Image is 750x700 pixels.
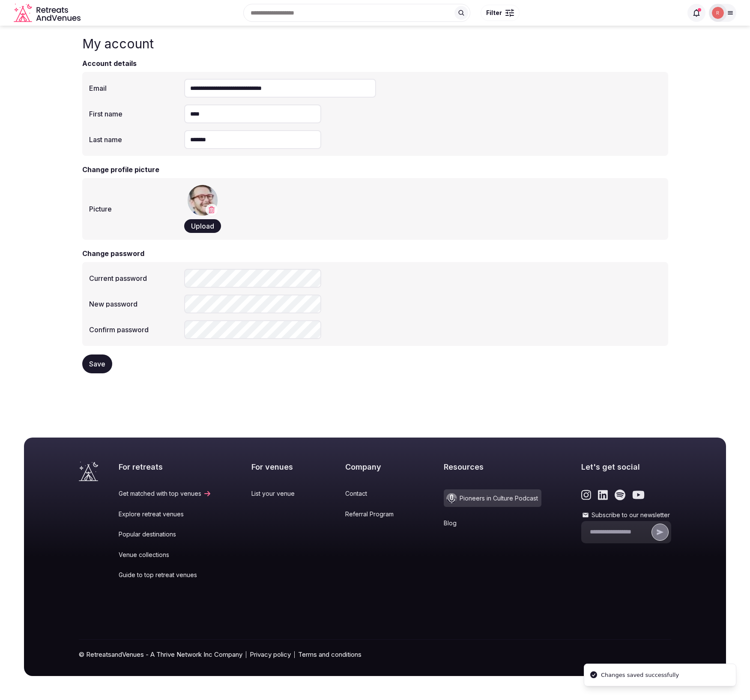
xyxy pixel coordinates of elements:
[89,326,185,333] label: Confirm password
[119,489,212,498] a: Get matched with top venues
[486,9,502,17] span: Filter
[345,510,404,518] a: Referral Program
[82,164,668,175] h3: Change profile picture
[345,462,404,472] h2: Company
[79,462,98,481] a: Visit the homepage
[444,462,541,472] h2: Resources
[712,7,724,19] img: Ryan Sanford
[82,36,154,51] h1: My account
[82,58,668,69] h3: Account details
[188,185,218,216] img: Avatar
[298,650,362,659] a: Terms and conditions
[250,650,291,659] a: Privacy policy
[481,5,520,21] button: Filter
[444,519,541,527] a: Blog
[119,462,212,472] h2: For retreats
[119,571,212,579] a: Guide to top retreat venues
[89,136,185,143] label: Last name
[89,360,105,368] span: Save
[119,510,212,518] a: Explore retreat venues
[345,489,404,498] a: Contact
[79,640,671,676] div: © RetreatsandVenues - A Thrive Network Inc Company
[581,489,591,500] a: Link to the retreats and venues Instagram page
[581,511,671,519] label: Subscribe to our newsletter
[615,489,625,500] a: Link to the retreats and venues Spotify page
[89,206,185,212] label: Picture
[89,301,185,307] label: New password
[89,110,185,117] label: First name
[14,3,82,23] svg: Retreats and Venues company logo
[601,671,679,679] div: Changes saved successfully
[82,248,668,259] h3: Change password
[89,85,185,92] label: Email
[444,489,541,507] a: Pioneers in Culture Podcast
[14,3,82,23] a: Visit the homepage
[632,489,645,500] a: Link to the retreats and venues Youtube page
[119,551,212,559] a: Venue collections
[251,462,305,472] h2: For venues
[184,219,221,233] button: Upload
[598,489,608,500] a: Link to the retreats and venues LinkedIn page
[119,530,212,539] a: Popular destinations
[251,489,305,498] a: List your venue
[89,275,185,282] label: Current password
[82,354,112,373] button: Save
[191,222,214,230] span: Upload
[581,462,671,472] h2: Let's get social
